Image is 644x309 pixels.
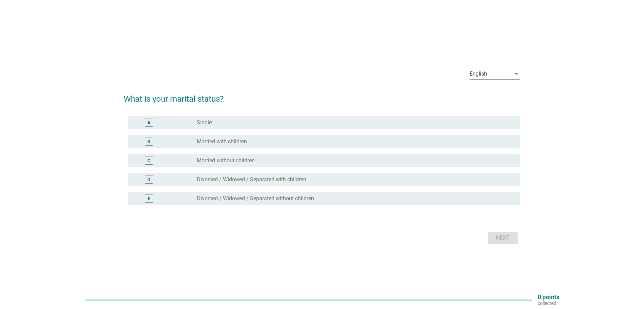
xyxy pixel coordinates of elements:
h2: What is your marital status? [124,86,520,105]
div: A [147,119,150,126]
p: collected [538,300,559,306]
label: Married without children [197,157,255,164]
div: B [147,138,150,145]
div: English [470,71,487,77]
div: C [147,157,150,164]
label: Divorced / Widowed / Separated without children [197,195,314,202]
div: E [148,195,150,202]
label: Divorced / Widowed / Separated with children [197,176,306,183]
label: Single [197,119,212,126]
label: Married with children [197,138,247,145]
p: 0 points [538,294,559,300]
i: arrow_drop_down [512,70,520,78]
div: D [147,176,150,183]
